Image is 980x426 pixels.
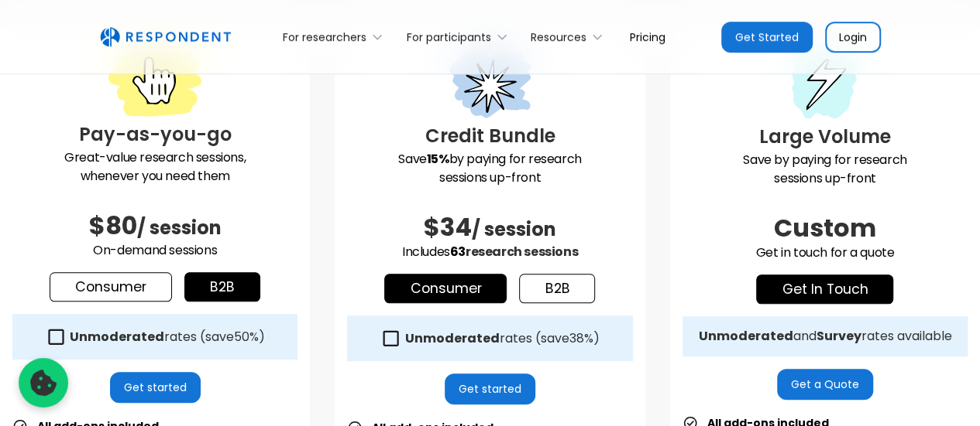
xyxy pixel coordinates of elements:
[445,373,535,404] a: Get started
[100,27,231,47] a: home
[347,243,632,261] p: Includes
[683,244,968,262] p: Get in touch for a quote
[519,274,595,303] a: b2b
[110,372,201,403] a: Get started
[397,19,521,55] div: For participants
[617,19,678,55] a: Pricing
[347,122,632,150] h3: Credit Bundle
[234,328,259,346] span: 50%
[569,329,593,347] span: 38%
[347,150,632,187] p: Save by paying for research sessions up-front
[12,148,297,186] p: Great-value research sessions, whenever you need them
[698,327,793,345] strong: Unmoderated
[522,19,617,55] div: Resources
[384,274,507,303] a: Consumer
[12,241,297,260] p: On-demand sessions
[825,22,881,53] a: Login
[683,151,968,188] p: Save by paying for research sessions up-front
[404,331,599,346] div: rates (save )
[70,328,164,346] strong: Unmoderated
[774,210,876,245] span: Custom
[283,29,366,45] div: For researchers
[450,243,466,261] span: 63
[404,329,499,347] strong: Unmoderated
[100,27,231,47] img: Untitled UI logotext
[12,121,297,148] h3: Pay-as-you-go
[184,272,260,302] a: b2b
[698,329,951,344] div: and rates available
[721,22,813,53] a: Get Started
[472,216,556,242] span: / session
[274,19,397,55] div: For researchers
[137,215,222,240] span: / session
[427,150,449,168] strong: 15%
[70,329,265,345] div: rates (save )
[424,210,472,244] span: $34
[531,29,586,45] div: Resources
[407,29,491,45] div: For participants
[756,274,893,304] a: get in touch
[466,243,578,261] span: research sessions
[683,123,968,151] h3: Large Volume
[89,208,137,243] span: $80
[50,272,172,302] a: Consumer
[816,327,861,345] strong: Survey
[777,369,873,400] a: Get a Quote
